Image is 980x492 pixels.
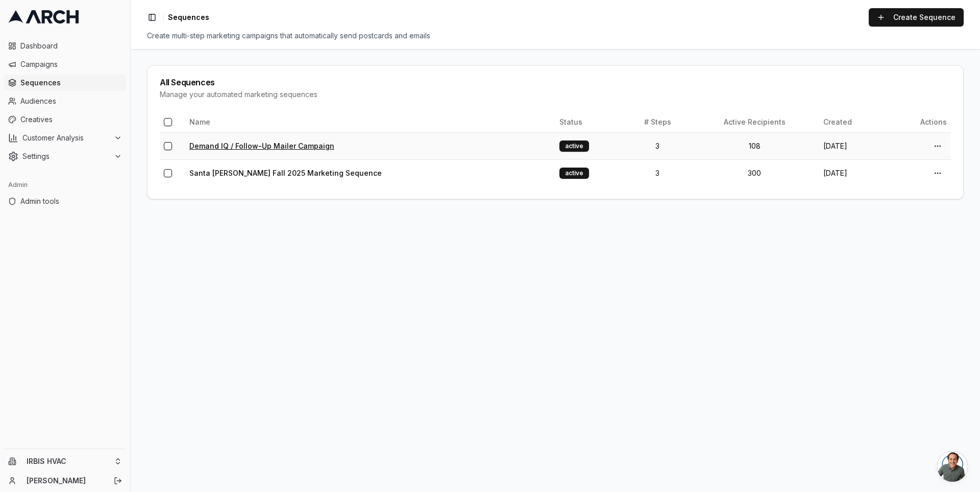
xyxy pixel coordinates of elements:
td: [DATE] [819,132,887,159]
button: IRBIS HVAC [4,453,126,470]
button: Log out [111,474,125,488]
button: Settings [4,148,126,165]
th: # Steps [625,112,690,132]
span: Customer Analysis [22,133,110,143]
a: Creatives [4,111,126,128]
span: Sequences [20,78,122,88]
div: Create multi-step marketing campaigns that automatically send postcards and emails [147,31,964,41]
th: Name [185,112,555,132]
span: Sequences [168,12,209,22]
div: All Sequences [160,78,951,86]
div: active [559,168,589,179]
td: 300 [690,159,819,186]
a: Dashboard [4,38,126,54]
div: active [559,140,589,152]
div: Open chat [937,451,968,482]
div: Admin [4,177,126,193]
td: 3 [625,132,690,159]
span: Campaigns [20,59,122,69]
span: Audiences [20,96,122,106]
span: Dashboard [20,41,122,51]
button: Customer Analysis [4,130,126,146]
a: Create Sequence [869,8,964,27]
th: Actions [887,112,951,132]
a: Sequences [4,75,126,91]
nav: breadcrumb [168,12,209,22]
a: Campaigns [4,56,126,73]
th: Active Recipients [690,112,819,132]
span: IRBIS HVAC [27,457,110,466]
th: Created [819,112,887,132]
span: Settings [22,151,110,161]
td: 108 [690,132,819,159]
div: Manage your automated marketing sequences [160,89,951,100]
th: Status [555,112,625,132]
span: Creatives [20,114,122,125]
td: [DATE] [819,159,887,186]
td: 3 [625,159,690,186]
a: Santa [PERSON_NAME] Fall 2025 Marketing Sequence [189,169,382,177]
a: Admin tools [4,193,126,209]
span: Admin tools [20,196,122,206]
a: [PERSON_NAME] [27,476,103,486]
a: Demand IQ / Follow-Up Mailer Campaign [189,142,334,150]
a: Audiences [4,93,126,109]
